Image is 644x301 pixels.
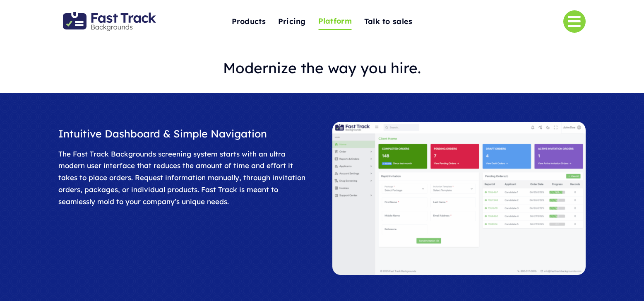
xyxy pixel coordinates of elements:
h1: Intuitive Dashboard & Simple Navigation [58,126,311,142]
a: Talk to sales [364,13,413,31]
nav: One Page [190,1,454,42]
a: Platform [318,13,352,30]
a: Fast Track Backgrounds Logo [63,11,156,20]
img: Fast Track Backgrounds Logo [63,12,156,31]
span: Products [232,15,266,28]
a: Fast Track Backgrounds Customer Dashboard Example [332,121,585,130]
h1: Modernize the way you hire. [58,60,585,76]
a: Link to # [563,10,586,33]
img: Fast Track Backgrounds Customer Dashboard [332,122,585,275]
a: Pricing [278,13,306,31]
span: Pricing [278,15,306,28]
span: Talk to sales [364,15,413,28]
span: Platform [318,15,352,28]
span: The Fast Track Backgrounds screening system starts with an ultra modern user interface that reduc... [58,149,305,206]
